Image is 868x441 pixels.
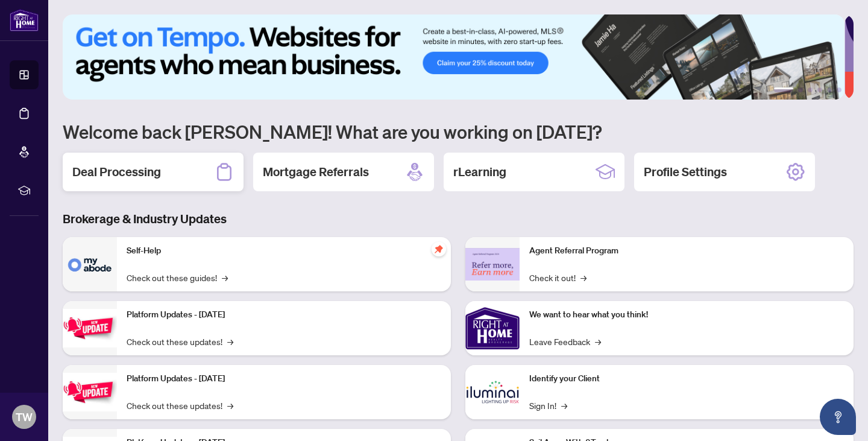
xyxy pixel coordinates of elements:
[453,163,506,180] h2: rLearning
[63,211,854,227] h3: Brokerage & Industry Updates
[595,335,601,348] span: →
[227,335,233,348] span: →
[529,335,601,348] a: Leave Feedback→
[127,271,228,284] a: Check out these guides!→
[63,309,117,347] img: Platform Updates - July 21, 2025
[432,242,446,256] span: pushpin
[63,237,117,291] img: Self-Help
[127,399,233,412] a: Check out these updates!→
[644,163,727,180] h2: Profile Settings
[465,365,520,419] img: Identify your Client
[10,9,39,31] img: logo
[465,301,520,355] img: We want to hear what you think!
[227,399,233,412] span: →
[72,163,161,180] h2: Deal Processing
[837,87,841,92] button: 6
[263,163,369,180] h2: Mortgage Referrals
[63,14,844,100] img: Slide 0
[127,244,441,258] p: Self-Help
[63,120,854,143] h1: Welcome back [PERSON_NAME]! What are you working on [DATE]?
[820,399,856,435] button: Open asap
[529,308,844,322] p: We want to hear what you think!
[529,399,567,412] a: Sign In!→
[127,372,441,385] p: Platform Updates - [DATE]
[561,399,567,412] span: →
[465,248,520,281] img: Agent Referral Program
[817,87,822,92] button: 4
[529,372,844,385] p: Identify your Client
[16,408,33,425] span: TW
[529,244,844,258] p: Agent Referral Program
[827,87,832,92] button: 5
[63,373,117,411] img: Platform Updates - July 8, 2025
[222,271,228,284] span: →
[798,87,803,92] button: 2
[127,335,233,348] a: Check out these updates!→
[529,271,587,284] a: Check it out!→
[127,308,441,322] p: Platform Updates - [DATE]
[774,87,793,92] button: 1
[808,87,813,92] button: 3
[580,271,587,284] span: →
